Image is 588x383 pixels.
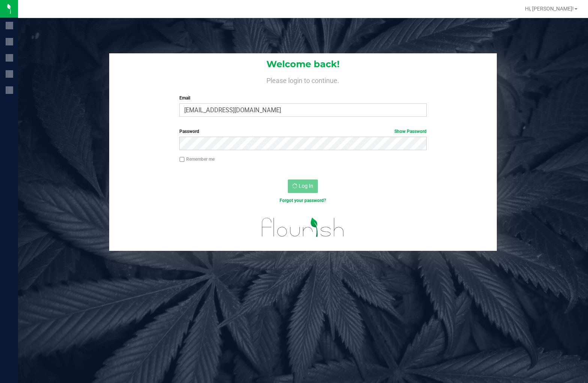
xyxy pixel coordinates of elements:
span: Hi, [PERSON_NAME]! [525,6,574,12]
h1: Welcome back! [109,59,497,69]
button: Log In [288,179,318,193]
img: flourish_logo.svg [254,212,351,243]
label: Remember me [179,156,215,163]
span: Log In [299,183,313,189]
a: Show Password [394,129,427,134]
label: Email [179,95,426,101]
span: Password [179,129,199,134]
h4: Please login to continue. [109,75,497,84]
a: Forgot your password? [280,198,326,203]
input: Remember me [179,157,185,162]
